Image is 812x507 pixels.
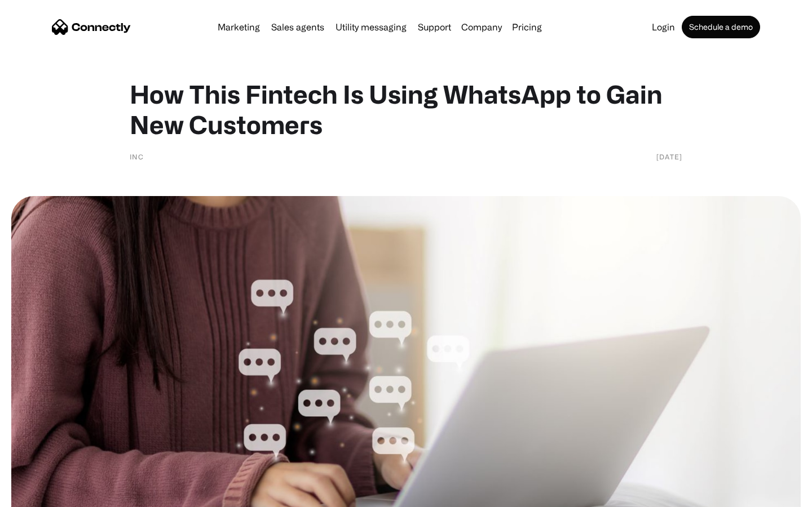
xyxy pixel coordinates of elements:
[647,23,679,32] a: Login
[507,23,546,32] a: Pricing
[130,79,682,140] h1: How This Fintech Is Using WhatsApp to Gain New Customers
[682,16,760,38] a: Schedule a demo
[331,23,411,32] a: Utility messaging
[130,151,144,162] div: INC
[213,23,264,32] a: Marketing
[413,23,456,32] a: Support
[461,19,502,35] div: Company
[656,151,682,162] div: [DATE]
[23,487,68,503] ul: Language list
[267,23,329,32] a: Sales agents
[11,487,68,503] aside: Language selected: English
